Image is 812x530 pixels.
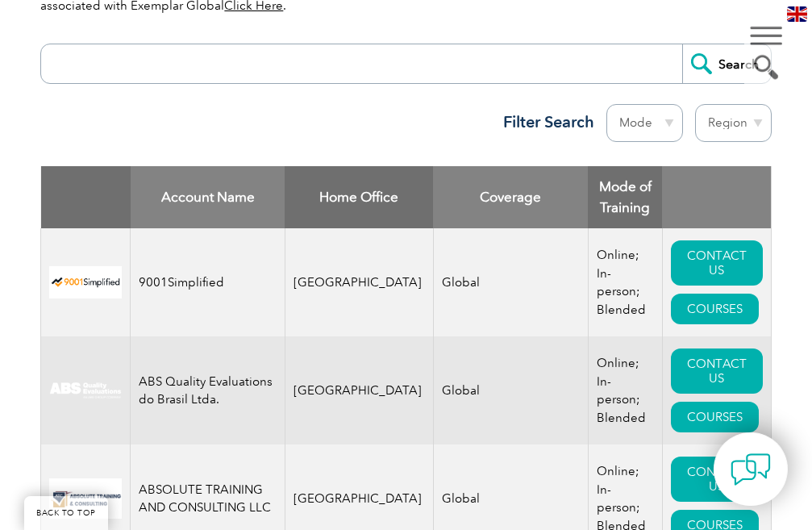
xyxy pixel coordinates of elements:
h3: Filter Search [493,112,594,132]
th: : activate to sort column ascending [662,166,771,228]
a: CONTACT US [671,240,763,286]
a: CONTACT US [671,457,763,502]
a: COURSES [671,402,759,432]
img: en [787,6,807,22]
img: contact-chat.png [731,449,771,490]
td: 9001Simplified [131,228,285,336]
th: Account Name: activate to sort column descending [131,166,285,228]
td: Global [433,228,588,336]
td: [GEOGRAPHIC_DATA] [285,336,433,444]
td: Online; In-person; Blended [588,228,662,336]
td: Global [433,336,588,444]
input: Search [682,44,771,83]
img: 16e092f6-eadd-ed11-a7c6-00224814fd52-logo.png [49,478,122,518]
td: Online; In-person; Blended [588,336,662,444]
th: Coverage: activate to sort column ascending [433,166,588,228]
th: Home Office: activate to sort column ascending [285,166,433,228]
th: Mode of Training: activate to sort column ascending [588,166,662,228]
a: CONTACT US [671,348,763,394]
img: c92924ac-d9bc-ea11-a814-000d3a79823d-logo.jpg [49,382,122,399]
a: COURSES [671,294,759,324]
td: [GEOGRAPHIC_DATA] [285,228,433,336]
img: 37c9c059-616f-eb11-a812-002248153038-logo.png [49,266,122,299]
a: BACK TO TOP [24,496,108,530]
td: ABS Quality Evaluations do Brasil Ltda. [131,336,285,444]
